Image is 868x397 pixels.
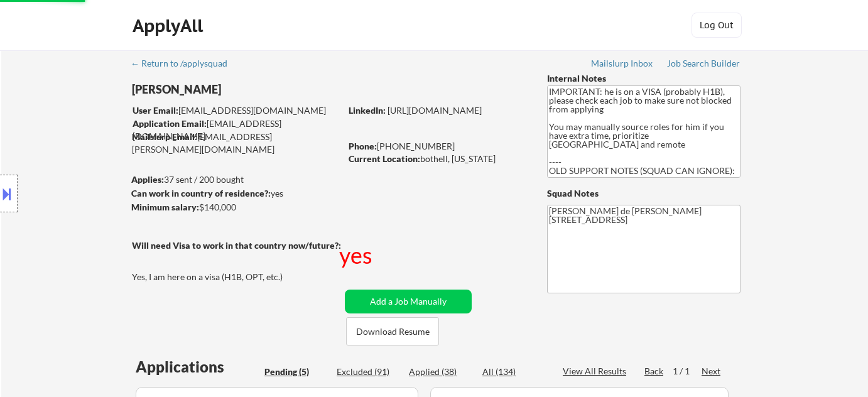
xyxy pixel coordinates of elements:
[132,271,344,283] div: Yes, I am here on a visa (H1B, OPT, etc.)
[644,365,665,378] div: Back
[339,239,375,271] div: yes
[133,117,340,142] div: [EMAIL_ADDRESS][DOMAIN_NAME]
[345,290,472,313] button: Add a Job Manually
[591,58,654,71] a: Mailslurp Inbox
[547,187,741,200] div: Squad Notes
[131,59,239,68] div: ← Return to /applysquad
[346,317,439,345] button: Download Resume
[131,201,340,214] div: $140,000
[482,366,545,378] div: All (134)
[337,366,399,378] div: Excluded (91)
[136,359,260,374] div: Applications
[388,105,482,116] a: [URL][DOMAIN_NAME]
[131,187,337,200] div: yes
[547,72,741,85] div: Internal Notes
[692,13,742,38] button: Log Out
[349,153,526,165] div: bothell, [US_STATE]
[133,104,340,117] div: [EMAIL_ADDRESS][DOMAIN_NAME]
[133,15,207,36] div: ApplyAll
[131,173,340,186] div: 37 sent / 200 bought
[132,82,390,97] div: [PERSON_NAME]
[349,141,377,151] strong: Phone:
[409,366,472,378] div: Applied (38)
[132,240,341,251] strong: Will need Visa to work in that country now/future?:
[349,140,526,153] div: [PHONE_NUMBER]
[264,366,327,378] div: Pending (5)
[667,58,741,71] a: Job Search Builder
[673,365,702,378] div: 1 / 1
[349,153,420,164] strong: Current Location:
[349,105,386,116] strong: LinkedIn:
[667,59,741,68] div: Job Search Builder
[132,131,340,155] div: [EMAIL_ADDRESS][PERSON_NAME][DOMAIN_NAME]
[702,365,722,378] div: Next
[563,365,630,378] div: View All Results
[131,58,239,71] a: ← Return to /applysquad
[591,59,654,68] div: Mailslurp Inbox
